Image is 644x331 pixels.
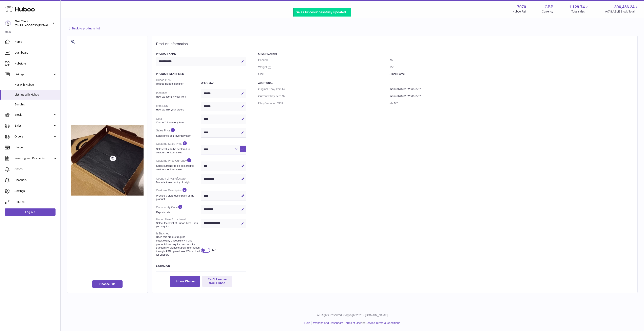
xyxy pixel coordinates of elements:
dd: abc001 [389,100,633,107]
strong: GBP [544,4,553,10]
dt: Is Batched [156,230,201,258]
dt: Commodity Code [156,203,201,216]
h3: Additional [258,81,633,85]
a: Back to products list [67,26,100,31]
dt: Packed [258,57,389,64]
img: 70701730305952.jpg [71,125,144,196]
a: Help [304,321,310,325]
dd: manual70701625665537 [389,86,633,93]
dt: Current Ebay Item № [258,93,389,100]
h3: Product Name [156,52,246,55]
span: Usage [15,146,57,149]
strong: Export code [156,211,200,214]
span: Choose File [92,280,123,288]
p: All Rights Reserved. Copyright 2025 - [DOMAIN_NAME] [64,313,641,317]
strong: How we link your orders [156,108,200,111]
span: Settings [15,189,57,193]
h2: Product Information [156,42,633,46]
strong: 7070 [517,4,526,10]
strong: How we identify your item [156,95,200,99]
span: AVAILABLE Stock Total [605,10,639,14]
span: Not with Huboo [15,83,57,87]
dt: Cost [156,115,201,126]
span: Hubstore [15,62,57,66]
dd: 313847 [201,79,246,87]
span: Home [15,40,57,44]
strong: Sales value to be declared to customs for item sales [156,147,200,154]
dt: Original Ebay Item № [258,86,389,93]
strong: Does this product require batch/expiry traceability? If this product does require batch/expiry tr... [156,235,200,256]
h3: Specification [258,52,633,55]
dt: Huboo Item Extra Level [156,216,201,230]
dd: manual70701625665537 [389,93,633,100]
dt: Sales Price [156,126,201,139]
span: 1,129.74 [569,4,585,10]
strong: Sales currency to be declared to customs for item sales [156,164,200,171]
span: Cases [15,167,57,171]
h3: Listing On [156,264,246,268]
span: Orders [15,135,53,138]
span: Stock [15,113,53,117]
dd: Small Parcel [389,71,633,78]
strong: Unique Huboo identifier [156,82,200,86]
dt: Weight (g) [258,64,389,71]
div: Currency [542,10,553,14]
strong: Sales price of 1 inventory item [156,134,200,138]
span: Invoicing and Payments [15,156,53,160]
div: Test Client [15,20,51,27]
dt: Customs Sales Price [156,139,201,156]
span: Bundles [15,103,57,106]
a: Service Terms & Conditions [366,321,400,325]
span: [EMAIL_ADDRESS][DOMAIN_NAME] [15,24,59,27]
strong: Cost of 1 inventory item [156,121,200,124]
dd: 156 [389,64,633,71]
span: Listings [15,73,53,76]
span: 396,486.24 [614,4,635,10]
span: Dashboard [15,51,57,55]
span: Sales [15,124,53,128]
strong: Provide a clear description of the product [156,194,200,201]
span: Returns [15,200,57,204]
strong: Manufacture country of origin [156,181,200,184]
div: Huboo Ref [513,10,526,14]
strong: Select the level of Huboo Item Extra you require [156,221,200,228]
dt: Identifier [156,90,201,100]
a: 1,129.74 Total sales [569,4,589,14]
a: 396,486.24 AVAILABLE Stock Total [605,4,639,14]
button: Link Channel [170,276,200,287]
li: and [312,321,400,325]
dt: Customs Description [156,186,201,202]
button: Can't Remove from Huboo [202,276,232,287]
span: Listings with Huboo [15,93,57,97]
dt: Customs Price Currency [156,156,201,173]
div: No [212,248,216,253]
dt: Size [258,71,389,78]
dt: Country of Manufacture [156,175,201,186]
dt: Item SKU [156,102,201,113]
img: internalAdmin-7070@internal.huboo.com [5,20,11,26]
a: Log out [5,208,56,216]
dd: no [389,57,633,64]
span: Channels [15,178,57,182]
b: Sales Price [296,10,313,14]
dt: Ebay Variation SKU [258,100,389,107]
span: Total sales [571,10,589,14]
h3: Product Identifiers [156,72,246,76]
dt: Huboo P № [156,77,201,87]
a: Website and Dashboard Terms of Use [313,321,361,325]
div: successfully updated. [296,10,349,15]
